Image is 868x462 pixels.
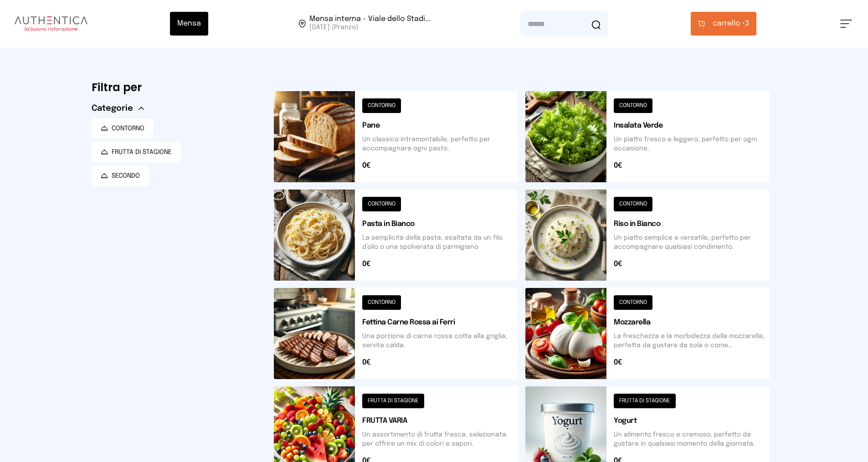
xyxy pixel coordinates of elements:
[92,102,133,115] span: Categorie
[112,171,140,180] span: SECONDO
[112,124,144,133] span: CONTORNO
[309,15,431,32] span: Viale dello Stadio, 77, 05100 Terni TR, Italia
[15,16,87,31] img: logo.8f33a47.png
[713,18,745,29] span: carrello •
[92,118,154,139] button: CONTORNO
[92,166,149,186] button: SECONDO
[92,102,144,115] button: Categorie
[92,80,259,95] h6: Filtra per
[309,23,431,32] span: [DATE] (Pranzo)
[691,12,756,36] button: carrello •3
[170,12,208,36] button: Mensa
[713,18,749,29] span: 3
[112,148,172,157] span: FRUTTA DI STAGIONE
[92,142,181,162] button: FRUTTA DI STAGIONE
